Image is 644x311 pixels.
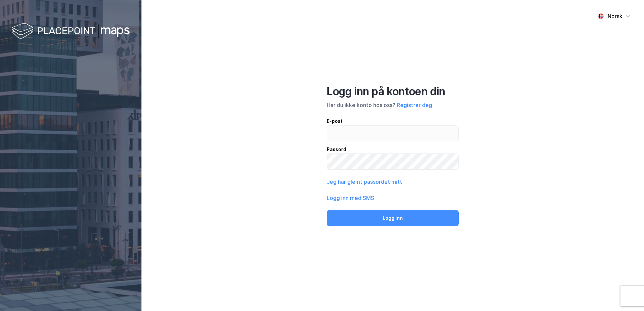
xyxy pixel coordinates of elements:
div: E-post [327,117,459,125]
iframe: Chat Widget [610,279,644,311]
div: Passord [327,145,459,153]
img: logo-white.f07954bde2210d2a523dddb988cd2aa7.svg [12,22,130,41]
button: Logg inn [327,210,459,226]
div: Har du ikke konto hos oss? [327,101,459,109]
button: Logg inn med SMS [327,194,374,202]
div: Logg inn på kontoen din [327,85,459,98]
div: Norsk [608,12,622,20]
button: Registrer deg [397,101,432,109]
button: Jeg har glemt passordet mitt [327,178,402,186]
